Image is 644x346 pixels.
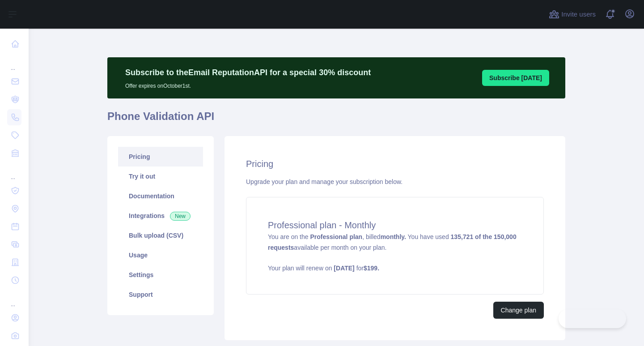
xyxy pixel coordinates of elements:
[118,265,203,285] a: Settings
[268,264,522,273] p: Your plan will renew on for
[118,206,203,226] a: Integrations New
[125,66,371,79] p: Subscribe to the Email Reputation API for a special 30 % discount
[107,109,565,131] h1: Phone Validation API
[334,265,354,272] strong: [DATE]
[310,233,362,240] strong: Professional plan
[246,177,544,186] div: Upgrade your plan and manage your subscription below.
[118,186,203,206] a: Documentation
[246,158,544,170] h2: Pricing
[561,9,596,20] span: Invite users
[7,290,21,308] div: ...
[118,167,203,186] a: Try it out
[118,245,203,265] a: Usage
[493,302,544,319] button: Change plan
[381,233,406,240] strong: monthly.
[7,54,21,72] div: ...
[268,219,522,231] h4: Professional plan - Monthly
[268,233,517,251] strong: 135,721 of the 150,000 requests
[170,212,191,221] span: New
[268,233,522,273] span: You are on the , billed You have used available per month on your plan.
[7,163,21,181] div: ...
[118,147,203,167] a: Pricing
[482,70,549,86] button: Subscribe [DATE]
[364,265,379,272] strong: $ 199 .
[125,79,371,90] p: Offer expires on October 1st.
[118,285,203,304] a: Support
[547,7,597,21] button: Invite users
[118,226,203,245] a: Bulk upload (CSV)
[559,309,626,328] iframe: Toggle Customer Support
